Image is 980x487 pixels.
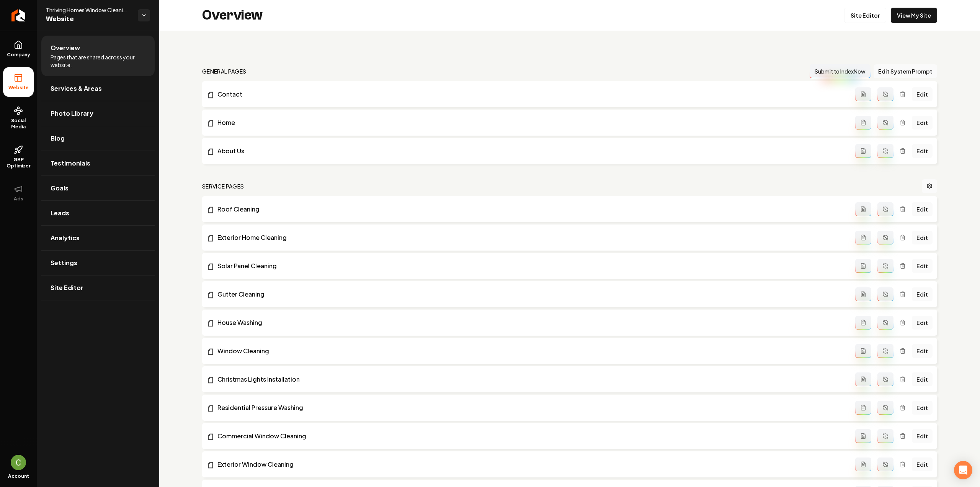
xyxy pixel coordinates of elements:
a: Edit [912,429,933,443]
a: Edit [912,344,933,358]
span: Social Media [3,118,34,130]
a: Edit [912,372,933,386]
span: Thriving Homes Window Cleaning [GEOGRAPHIC_DATA] [46,6,132,14]
a: Company [3,34,34,64]
a: Edit [912,144,933,158]
span: Company [4,52,33,58]
a: Blog [41,126,155,151]
a: Exterior Home Cleaning [207,233,855,242]
span: GBP Optimizer [3,157,34,169]
button: Add admin page prompt [855,231,871,244]
a: Social Media [3,100,34,136]
a: Edit [912,457,933,471]
span: Ads [11,196,26,202]
span: Services & Areas [51,84,102,93]
a: Edit [912,116,933,130]
img: Candela Corradin [11,455,26,470]
a: Roof Cleaning [207,205,855,214]
a: Christmas Lights Installation [207,375,855,384]
button: Open user button [11,455,26,470]
a: Site Editor [41,275,155,300]
button: Add admin page prompt [855,116,871,130]
div: Open Intercom Messenger [954,461,972,479]
span: Overview [51,43,80,52]
button: Add admin page prompt [855,144,871,158]
a: Gutter Cleaning [207,290,855,299]
h2: general pages [202,67,247,75]
a: View My Site [891,8,937,23]
span: Settings [51,258,77,267]
a: Photo Library [41,101,155,126]
span: Blog [51,134,65,143]
button: Edit System Prompt [874,64,937,78]
button: Add admin page prompt [855,344,871,358]
h2: Service Pages [202,182,244,190]
button: Add admin page prompt [855,287,871,301]
a: Edit [912,231,933,244]
h2: Overview [202,8,263,23]
a: Home [207,118,855,127]
button: Add admin page prompt [855,202,871,216]
a: Goals [41,176,155,200]
a: Leads [41,201,155,225]
button: Ads [3,178,34,208]
button: Add admin page prompt [855,372,871,386]
span: Website [5,85,32,91]
a: Edit [912,87,933,101]
a: Edit [912,259,933,273]
span: Analytics [51,233,80,243]
button: Add admin page prompt [855,401,871,415]
span: Pages that are shared across your website. [51,53,145,69]
span: Goals [51,184,69,193]
span: Account [8,473,29,479]
button: Add admin page prompt [855,87,871,101]
a: Solar Panel Cleaning [207,261,855,271]
a: Services & Areas [41,76,155,101]
a: House Washing [207,318,855,327]
button: Add admin page prompt [855,259,871,273]
span: Site Editor [51,283,83,292]
span: Website [46,14,132,25]
a: Commercial Window Cleaning [207,431,855,441]
a: Window Cleaning [207,346,855,356]
button: Add admin page prompt [855,457,871,471]
a: Residential Pressure Washing [207,403,855,412]
a: Edit [912,316,933,330]
button: Submit to IndexNow [810,64,871,78]
img: Rebolt Logo [11,9,26,21]
a: Site Editor [844,8,886,23]
span: Testimonials [51,159,90,168]
span: Leads [51,208,69,218]
a: About Us [207,146,855,156]
a: Settings [41,251,155,275]
a: Testimonials [41,151,155,175]
button: Add admin page prompt [855,429,871,443]
span: Photo Library [51,109,93,118]
a: Exterior Window Cleaning [207,460,855,469]
a: Edit [912,287,933,301]
a: Contact [207,90,855,99]
a: GBP Optimizer [3,139,34,175]
a: Edit [912,202,933,216]
a: Edit [912,401,933,415]
a: Analytics [41,226,155,250]
button: Add admin page prompt [855,316,871,330]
